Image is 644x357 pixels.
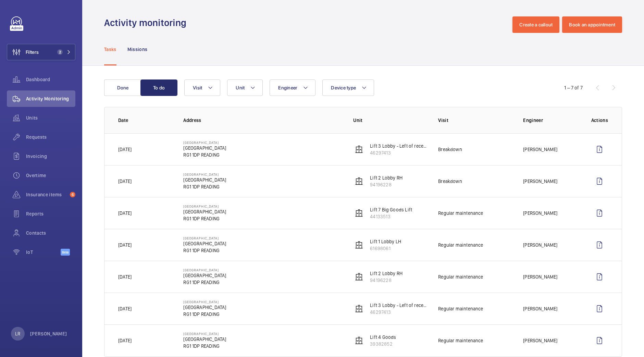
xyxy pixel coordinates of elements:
p: Actions [591,117,608,124]
p: RG1 1DP READING [183,215,226,222]
p: RG1 1DP READING [183,247,226,254]
img: elevator.svg [355,145,363,153]
p: [GEOGRAPHIC_DATA] [183,176,226,183]
p: Regular maintenance [438,337,483,344]
img: elevator.svg [355,305,363,313]
p: [GEOGRAPHIC_DATA] [183,140,226,145]
p: Date [118,117,172,124]
p: RG1 1DP READING [183,183,226,190]
p: [GEOGRAPHIC_DATA] [183,300,226,304]
div: 1 – 7 of 7 [564,84,583,91]
span: Reports [26,210,75,217]
p: [DATE] [118,178,132,185]
p: [PERSON_NAME] [523,178,557,185]
img: elevator.svg [355,273,363,281]
p: [GEOGRAPHIC_DATA] [183,272,226,279]
p: 61698061 [370,245,401,252]
h1: Activity monitoring [104,16,190,29]
p: [GEOGRAPHIC_DATA] [183,236,226,240]
span: Activity Monitoring [26,95,75,102]
span: IoT [26,249,61,256]
img: elevator.svg [355,209,363,217]
p: 46297413 [370,149,427,156]
p: Lift 3 Lobby - Left of reception [370,302,427,309]
p: RG1 1DP READING [183,311,226,318]
p: [GEOGRAPHIC_DATA] [183,332,226,336]
span: Invoicing [26,153,75,160]
button: Done [104,79,141,96]
span: Filters [26,49,39,56]
span: Units [26,114,75,121]
button: Book an appointment [562,16,622,33]
p: Unit [353,117,427,124]
p: Lift 4 Goods [370,334,396,341]
p: [DATE] [118,337,132,344]
p: RG1 1DP READING [183,279,226,286]
p: [PERSON_NAME] [523,242,557,248]
span: Overtime [26,172,75,179]
p: [DATE] [118,273,132,280]
span: 6 [70,192,75,197]
button: To do [140,79,177,96]
button: Device type [322,79,374,96]
button: Unit [227,79,263,96]
p: [GEOGRAPHIC_DATA] [183,145,226,151]
p: [DATE] [118,210,132,217]
p: [PERSON_NAME] [523,146,557,153]
span: Insurance items [26,191,67,198]
button: Create a callout [512,16,559,33]
p: Visit [438,117,512,124]
button: Visit [184,79,220,96]
p: Regular maintenance [438,305,483,312]
p: Tasks [104,46,116,53]
p: 44133513 [370,213,412,220]
p: [PERSON_NAME] [523,337,557,344]
p: Lift 7 Big Goods Lift [370,206,412,213]
p: Address [183,117,342,124]
p: Lift 2 Lobby RH [370,174,402,181]
p: Missions [127,46,148,53]
span: Device type [331,85,356,90]
p: [PERSON_NAME] [523,210,557,217]
p: [DATE] [118,242,132,248]
button: Filters2 [7,44,75,60]
span: Beta [61,249,70,256]
p: RG1 1DP READING [183,151,226,158]
span: Unit [236,85,245,90]
p: [GEOGRAPHIC_DATA] [183,204,226,208]
p: Regular maintenance [438,242,483,248]
p: [PERSON_NAME] [523,273,557,280]
img: elevator.svg [355,241,363,249]
img: elevator.svg [355,177,363,185]
p: 94196228 [370,277,402,284]
p: [GEOGRAPHIC_DATA] [183,208,226,215]
p: Regular maintenance [438,273,483,280]
p: Breakdown [438,146,462,153]
p: 94196228 [370,181,402,188]
p: [DATE] [118,305,132,312]
p: [GEOGRAPHIC_DATA] [183,172,226,176]
p: Lift 3 Lobby - Left of reception [370,143,427,149]
p: Lift 2 Lobby RH [370,270,402,277]
p: [GEOGRAPHIC_DATA] [183,304,226,311]
p: [PERSON_NAME] [30,330,67,337]
p: 39382852 [370,341,396,347]
span: Visit [193,85,202,90]
p: Lift 1 Lobby LH [370,238,401,245]
p: [GEOGRAPHIC_DATA] [183,240,226,247]
p: Engineer [523,117,580,124]
p: Breakdown [438,178,462,185]
p: LR [15,330,20,337]
span: Contacts [26,230,75,236]
p: [PERSON_NAME] [523,305,557,312]
span: Dashboard [26,76,75,83]
p: 46297413 [370,309,427,316]
p: Regular maintenance [438,210,483,217]
span: Engineer [278,85,297,90]
p: RG1 1DP READING [183,343,226,349]
img: elevator.svg [355,336,363,345]
p: [GEOGRAPHIC_DATA] [183,268,226,272]
span: Requests [26,134,75,140]
p: [GEOGRAPHIC_DATA] [183,336,226,343]
p: [DATE] [118,146,132,153]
